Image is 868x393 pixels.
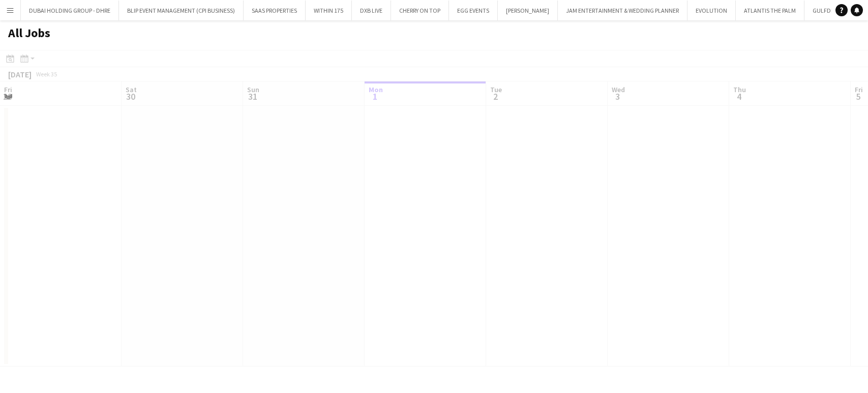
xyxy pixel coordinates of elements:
button: EGG EVENTS [449,1,498,20]
button: ATLANTIS THE PALM [736,1,804,20]
button: CHERRY ON TOP [391,1,449,20]
button: GULFDRUG LLC [804,1,861,20]
button: DUBAI HOLDING GROUP - DHRE [21,1,119,20]
button: DXB LIVE [352,1,391,20]
button: [PERSON_NAME] [498,1,558,20]
button: SAAS PROPERTIES [244,1,306,20]
button: EVOLUTION [687,1,736,20]
button: WITHIN 175 [306,1,352,20]
button: JAM ENTERTAINMENT & WEDDING PLANNER [558,1,687,20]
button: BLIP EVENT MANAGEMENT (CPI BUSINESS) [119,1,244,20]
